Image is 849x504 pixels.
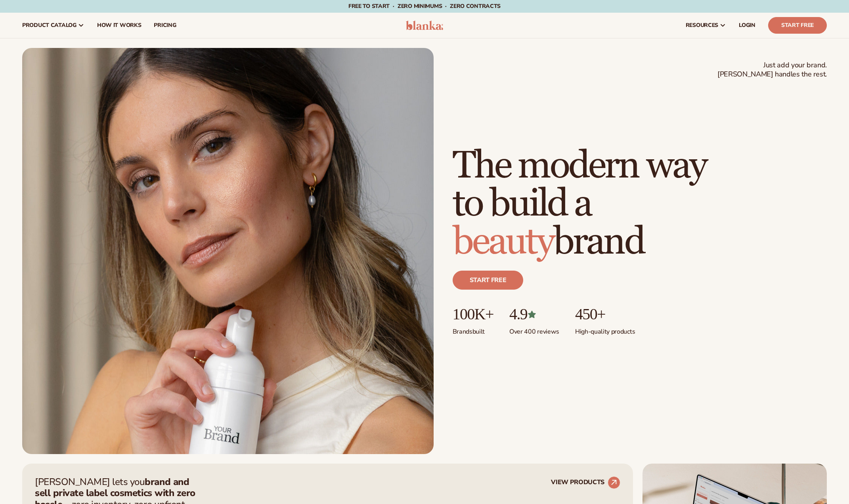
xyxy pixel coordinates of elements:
[453,305,493,323] p: 100K+
[717,61,827,79] span: Just add your brand. [PERSON_NAME] handles the rest.
[406,21,444,30] img: logo
[575,323,635,336] p: High-quality products
[453,147,706,261] h1: The modern way to build a brand
[679,13,732,38] a: resources
[147,13,182,38] a: pricing
[22,22,76,29] span: product catalog
[732,13,762,38] a: LOGIN
[154,22,176,29] span: pricing
[453,323,493,336] p: Brands built
[509,305,559,323] p: 4.9
[348,2,501,10] span: Free to start · ZERO minimums · ZERO contracts
[575,305,635,323] p: 450+
[91,13,148,38] a: How It Works
[16,13,91,38] a: product catalog
[453,219,553,265] span: beauty
[509,323,559,336] p: Over 400 reviews
[22,48,434,454] img: Female holding tanning mousse.
[686,22,718,29] span: resources
[453,271,524,290] a: Start free
[97,22,141,29] span: How It Works
[739,22,755,29] span: LOGIN
[551,476,620,489] a: VIEW PRODUCTS
[768,17,827,34] a: Start Free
